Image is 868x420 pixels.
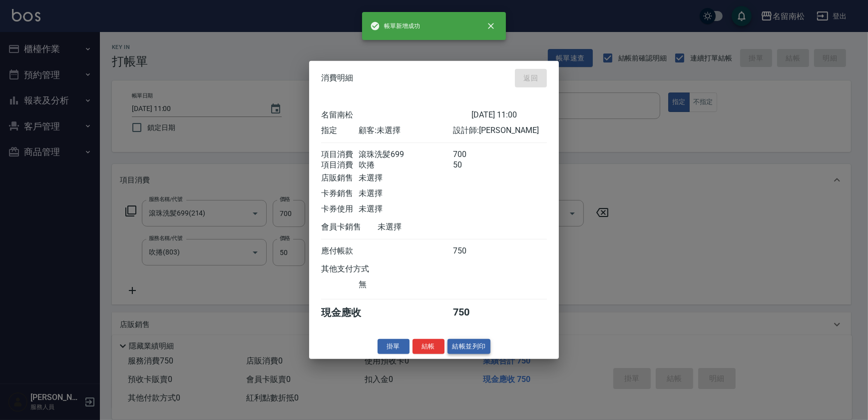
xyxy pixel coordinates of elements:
div: 其他支付方式 [321,263,397,274]
div: 卡券使用 [321,203,359,214]
div: 會員卡銷售 [321,221,378,232]
div: 卡券銷售 [321,188,359,198]
div: 未選擇 [359,203,452,214]
div: 無 [359,279,452,289]
div: [DATE] 11:00 [471,109,547,120]
div: 700 [453,149,490,159]
div: 店販銷售 [321,172,359,183]
div: 滾珠洗髪699 [359,149,452,159]
div: 項目消費 [321,149,359,159]
div: 設計師: [PERSON_NAME] [453,125,547,135]
div: 應付帳款 [321,245,359,256]
div: 顧客: 未選擇 [359,125,452,135]
button: 結帳 [413,338,444,354]
div: 吹捲 [359,159,452,170]
div: 50 [453,159,490,170]
div: 750 [453,305,490,319]
button: 結帳並列印 [447,338,491,354]
button: 掛單 [378,338,410,354]
div: 未選擇 [359,172,452,183]
span: 消費明細 [321,73,353,83]
div: 指定 [321,125,359,135]
div: 未選擇 [359,188,452,198]
div: 未選擇 [378,221,471,232]
div: 名留南松 [321,109,471,120]
div: 750 [453,245,490,256]
div: 現金應收 [321,305,378,319]
span: 帳單新增成功 [370,21,420,31]
button: close [480,15,502,37]
div: 項目消費 [321,159,359,170]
